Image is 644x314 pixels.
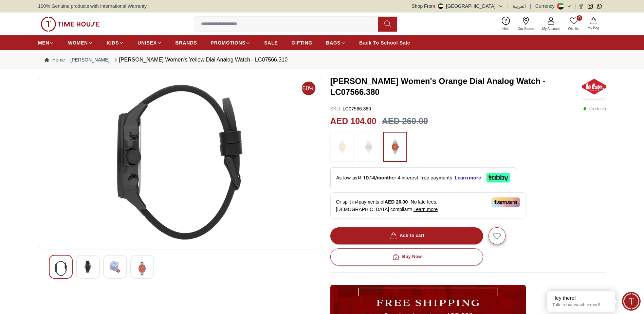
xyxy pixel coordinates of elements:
[577,15,582,21] span: 0
[359,39,410,46] span: Back To School Sale
[330,248,483,265] button: Buy Now
[55,261,67,276] img: Lee Cooper Women's Yellow Dial Analog Watch - LC07566.310
[583,105,606,112] p: ( In stock )
[330,115,376,128] h2: AED 104.00
[535,3,557,10] div: Currency
[564,15,584,33] a: 0Wishlist
[68,39,88,46] span: WOMEN
[137,39,157,46] span: UNISEX
[302,82,315,95] span: 60%
[552,302,610,308] p: Talk to our watch expert!
[513,3,526,10] button: العربية
[137,37,162,49] a: UNISEX
[264,39,278,46] span: SALE
[334,135,351,158] img: ...
[326,37,346,49] a: BAGS
[38,37,54,49] a: MEN
[330,192,526,219] div: Or split in 4 payments of - No late fees, [DEMOGRAPHIC_DATA] compliant!
[291,39,312,46] span: GIFTING
[491,197,520,207] img: Tamara
[530,3,531,10] span: |
[514,15,538,33] a: Our Stores
[176,39,197,46] span: BRANDS
[539,26,563,31] span: My Account
[107,39,119,46] span: KIDS
[382,115,428,128] h3: AED 260.00
[578,4,584,9] a: Facebook
[176,37,197,49] a: BRANDS
[44,81,316,244] img: Lee Cooper Women's Yellow Dial Analog Watch - LC07566.310
[107,37,124,49] a: KIDS
[359,37,410,49] a: Back To School Sale
[597,4,602,9] a: Whatsapp
[211,39,246,46] span: PROMOTIONS
[109,261,121,273] img: Lee Cooper Women's Yellow Dial Analog Watch - LC07566.310
[70,56,109,63] a: [PERSON_NAME]
[387,135,404,158] img: ...
[574,3,576,10] span: |
[588,4,593,9] a: Instagram
[584,16,603,32] button: My Bag
[585,25,602,31] span: My Bag
[68,37,93,49] a: WOMEN
[622,292,641,311] div: Chat Widget
[515,26,537,31] span: Our Stores
[38,3,147,10] span: 100% Genuine products with International Warranty
[330,227,483,244] button: Add to cart
[38,50,606,69] nav: Breadcrumb
[508,3,509,10] span: |
[385,199,408,205] span: AED 26.00
[330,105,371,112] p: LC07566.380
[500,26,512,31] span: Help
[498,15,514,33] a: Help
[82,261,94,273] img: Lee Cooper Women's Yellow Dial Analog Watch - LC07566.310
[38,39,49,46] span: MEN
[136,261,148,276] img: Lee Cooper Women's Yellow Dial Analog Watch - LC07566.310
[326,39,341,46] span: BAGS
[112,56,288,64] div: [PERSON_NAME] Women's Yellow Dial Analog Watch - LC07566.310
[45,56,65,63] a: Home
[330,106,342,111] span: SKU :
[582,75,606,99] img: Lee Cooper Women's Orange Dial Analog Watch - LC07566.380
[291,37,312,49] a: GIFTING
[360,135,377,158] img: ...
[438,3,443,9] img: United Arab Emirates
[330,76,583,98] h3: [PERSON_NAME] Women's Orange Dial Analog Watch - LC07566.380
[565,26,582,31] span: Wishlist
[552,295,610,301] div: Hey there!
[413,207,438,212] span: Learn more
[412,3,503,10] button: Shop From[GEOGRAPHIC_DATA]
[211,37,251,49] a: PROMOTIONS
[41,17,100,32] img: ...
[264,37,278,49] a: SALE
[389,232,424,240] div: Add to cart
[391,253,422,261] div: Buy Now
